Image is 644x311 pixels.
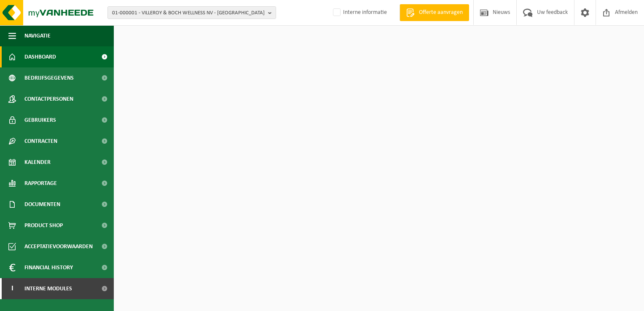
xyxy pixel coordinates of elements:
[24,131,57,152] span: Contracten
[417,8,465,17] span: Offerte aanvragen
[24,67,74,88] span: Bedrijfsgegevens
[24,236,93,257] span: Acceptatievoorwaarden
[24,194,60,215] span: Documenten
[8,278,16,299] span: I
[24,110,56,131] span: Gebruikers
[24,25,51,46] span: Navigatie
[400,4,469,21] a: Offerte aanvragen
[24,46,56,67] span: Dashboard
[24,257,73,278] span: Financial History
[24,152,51,173] span: Kalender
[24,173,57,194] span: Rapportage
[24,88,73,110] span: Contactpersonen
[331,6,387,19] label: Interne informatie
[24,278,72,299] span: Interne modules
[24,215,63,236] span: Product Shop
[107,6,276,19] button: 01-000001 - VILLEROY & BOCH WELLNESS NV - [GEOGRAPHIC_DATA]
[112,7,265,19] span: 01-000001 - VILLEROY & BOCH WELLNESS NV - [GEOGRAPHIC_DATA]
